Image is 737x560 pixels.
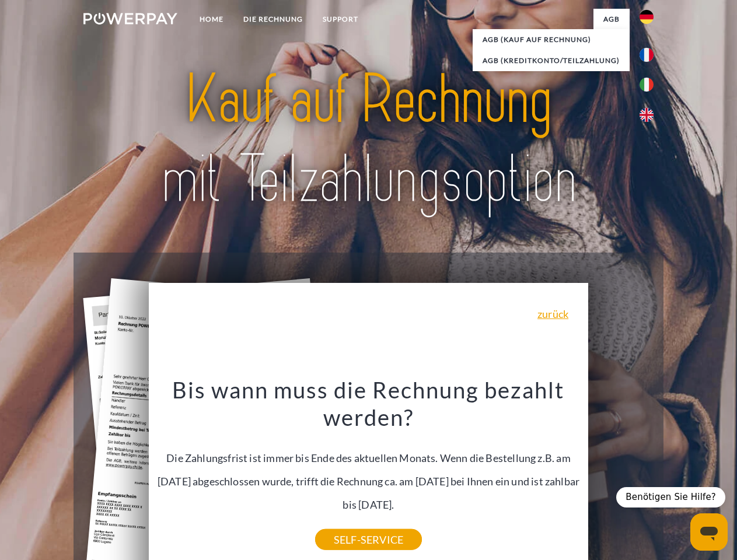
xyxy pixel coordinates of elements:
[111,56,626,223] img: title-powerpay_de.svg
[616,487,725,508] div: Benötigen Sie Hilfe?
[83,13,177,24] img: logo-powerpay-white.svg
[313,9,368,30] a: SUPPORT
[233,9,313,30] a: DIE RECHNUNG
[473,29,630,50] a: AGB (Kauf auf Rechnung)
[640,108,654,122] img: en
[537,309,568,319] a: zurück
[593,9,630,30] a: agb
[156,376,582,540] div: Die Zahlungsfrist ist immer bis Ende des aktuellen Monats. Wenn die Bestellung z.B. am [DATE] abg...
[640,48,654,62] img: fr
[190,9,233,30] a: Home
[473,50,630,71] a: AGB (Kreditkonto/Teilzahlung)
[640,10,654,24] img: de
[640,78,654,92] img: it
[690,513,728,551] iframe: Schaltfläche zum Öffnen des Messaging-Fensters; Konversation läuft
[315,529,422,550] a: SELF-SERVICE
[156,376,582,432] h3: Bis wann muss die Rechnung bezahlt werden?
